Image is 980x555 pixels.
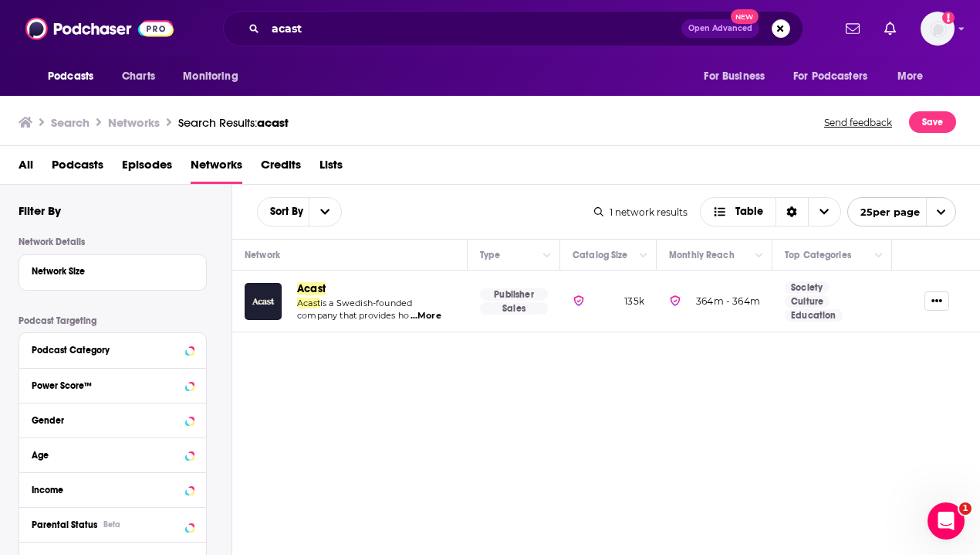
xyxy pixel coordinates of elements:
[693,62,784,91] button: open menu
[32,380,181,391] div: Power Score™
[258,206,309,217] span: Sort By
[480,246,502,264] div: Type
[108,115,160,130] h3: Networks
[776,198,808,226] div: Sort Direction
[840,15,866,42] a: Show notifications dropdown
[178,115,289,130] div: Search Results:
[878,15,902,42] a: Show notifications dropdown
[122,152,172,184] a: Episodes
[870,247,888,265] button: Column Actions
[921,12,955,46] span: Logged in as AparnaKulkarni
[32,514,194,533] button: Parental StatusBeta
[25,14,174,43] img: Podchaser - Follow, Share and Rate Podcasts
[924,291,949,310] button: Show More Button
[257,197,342,226] h2: Choose List sort
[669,246,735,264] div: Monthly Reach
[624,295,644,307] span: 135k
[785,309,843,322] a: Education
[750,247,769,265] button: Column Actions
[297,298,320,308] span: Acast
[223,11,803,46] div: Search podcasts, credits, & more...
[731,9,759,24] span: New
[819,111,897,133] button: Send feedback
[32,444,194,464] button: Age
[785,246,851,264] div: Top Categories
[32,339,194,359] button: Podcast Category
[297,310,409,321] span: company that provides ho
[32,345,181,356] div: Podcast Category
[178,115,289,130] a: Search Results:acast
[51,115,90,130] h3: Search
[320,298,412,308] span: is a Swedish-founded
[261,152,301,184] a: Credits
[191,152,242,184] a: Networks
[921,12,955,46] button: Show profile menu
[735,206,763,217] span: Table
[172,62,258,91] button: open menu
[669,295,681,307] img: verified Badge
[480,302,548,315] p: Sales
[245,246,280,264] div: Network
[257,115,289,130] span: acast
[32,266,184,277] div: Network Size
[37,62,113,91] button: open menu
[411,310,441,322] span: ...More
[112,62,164,91] a: Charts
[319,152,343,184] a: Lists
[793,66,867,87] span: For Podcasters
[480,288,548,301] p: Publisher
[245,283,282,320] img: Acast
[909,111,956,133] button: Save
[103,519,120,529] div: Beta
[959,502,972,515] span: 1
[19,152,33,184] a: All
[32,415,181,426] div: Gender
[32,479,194,499] button: Income
[634,247,653,265] button: Column Actions
[688,25,752,32] span: Open Advanced
[785,281,829,294] a: Society
[32,261,194,281] button: Network Size
[704,66,765,87] span: For Business
[921,12,955,46] img: User Profile
[681,19,759,38] button: Open AdvancedNew
[32,450,181,461] div: Age
[32,410,194,429] button: Gender
[19,237,207,247] p: Network Details
[887,62,943,91] button: open menu
[183,66,238,87] span: Monitoring
[942,12,955,24] svg: Add a profile image
[265,16,681,41] input: Search podcasts, credits, & more...
[122,66,155,87] span: Charts
[297,282,326,295] a: Acast
[848,200,920,224] span: 25 per page
[897,66,924,87] span: More
[700,197,841,226] button: Choose View
[538,247,556,265] button: Column Actions
[258,206,309,217] button: open menu
[19,203,61,218] h2: Filter By
[32,485,181,495] div: Income
[847,197,956,226] button: open menu
[309,198,341,226] button: open menu
[928,502,965,540] iframe: Intercom live chat
[32,519,97,530] span: Parental Status
[19,315,207,326] p: Podcast Targeting
[32,375,194,394] button: Power Score™
[573,246,628,264] div: Catalog Size
[785,295,830,308] a: Culture
[594,206,688,218] div: 1 network results
[52,152,103,184] a: Podcasts
[573,295,585,307] img: verified Badge
[48,66,93,87] span: Podcasts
